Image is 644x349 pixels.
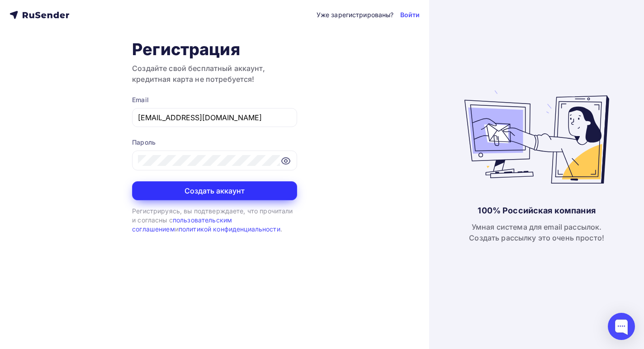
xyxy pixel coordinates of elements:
div: Email [132,95,297,104]
h3: Создайте свой бесплатный аккаунт, кредитная карта не потребуется! [132,63,297,85]
a: Войти [400,10,420,19]
button: Создать аккаунт [132,181,297,200]
a: политикой конфиденциальности [179,225,280,233]
div: Умная система для email рассылок. Создать рассылку это очень просто! [469,222,604,243]
div: Пароль [132,138,297,147]
input: Укажите свой email [138,112,291,123]
div: Уже зарегистрированы? [317,10,394,19]
div: 100% Российская компания [478,205,595,216]
h1: Регистрация [132,39,297,59]
div: Регистрируясь, вы подтверждаете, что прочитали и согласны с и . [132,207,297,234]
a: пользовательским соглашением [132,216,232,233]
